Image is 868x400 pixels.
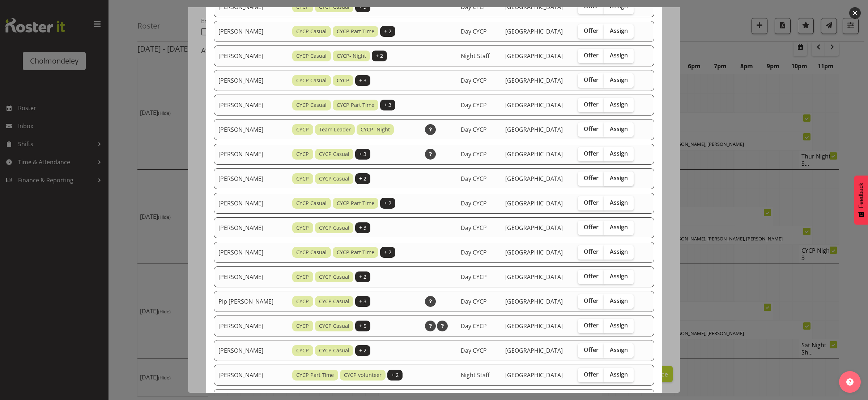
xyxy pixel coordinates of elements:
span: [GEOGRAPHIC_DATA] [505,150,563,158]
span: Day CYCP [461,77,487,84]
span: + 2 [376,52,383,60]
span: + 2 [359,273,366,281]
span: Assign [610,322,628,329]
span: Assign [610,125,628,132]
span: [GEOGRAPHIC_DATA] [505,126,563,134]
span: CYCP Casual [296,27,327,35]
span: [GEOGRAPHIC_DATA] [505,248,563,256]
span: Assign [610,27,628,34]
span: [GEOGRAPHIC_DATA] [505,52,563,60]
td: [PERSON_NAME] [214,45,288,66]
span: Assign [610,223,628,231]
span: + 3 [359,224,366,232]
span: Assign [610,371,628,378]
span: CYCP Part Time [337,101,374,109]
span: Assign [610,199,628,206]
span: Assign [610,346,628,353]
td: [PERSON_NAME] [214,242,288,263]
span: CYCP Casual [319,273,349,281]
td: [PERSON_NAME] [214,316,288,336]
span: + 3 [384,101,391,109]
td: [PERSON_NAME] [214,168,288,189]
td: Pip [PERSON_NAME] [214,291,288,312]
span: CYCP Casual [296,248,327,256]
td: [PERSON_NAME] [214,119,288,140]
span: + 5 [359,322,366,330]
span: Assign [610,76,628,83]
span: Day CYCP [461,199,487,207]
td: [PERSON_NAME] [214,144,288,165]
span: Offer [584,199,599,206]
td: [PERSON_NAME] [214,217,288,238]
span: [GEOGRAPHIC_DATA] [505,199,563,207]
span: CYCP Casual [319,175,349,183]
span: Assign [610,297,628,304]
span: Offer [584,273,599,280]
span: Assign [610,273,628,280]
span: CYCP Casual [319,347,349,355]
span: CYCP- Night [337,52,366,60]
span: Day CYCP [461,150,487,158]
span: Offer [584,27,599,34]
span: + 3 [359,297,366,305]
span: Day CYCP [461,101,487,109]
span: CYCP Casual [319,224,349,232]
span: + 2 [384,248,391,256]
span: Assign [610,248,628,255]
span: Offer [584,3,599,10]
span: Offer [584,248,599,255]
span: Assign [610,52,628,59]
span: CYCP Casual [296,77,327,84]
span: Day CYCP [461,297,487,305]
span: [GEOGRAPHIC_DATA] [505,371,563,379]
td: [PERSON_NAME] [214,70,288,91]
span: Offer [584,125,599,132]
span: [GEOGRAPHIC_DATA] [505,297,563,305]
span: [GEOGRAPHIC_DATA] [505,322,563,330]
span: Assign [610,101,628,108]
span: [GEOGRAPHIC_DATA] [505,3,563,11]
span: Day CYCP [461,224,487,232]
td: [PERSON_NAME] [214,95,288,116]
span: CYCP Part Time [337,27,374,35]
span: CYCP Part Time [296,371,334,379]
span: CYCP- Night [361,126,390,134]
span: CYCP [296,175,309,183]
span: + 2 [359,175,366,183]
span: [GEOGRAPHIC_DATA] [505,27,563,35]
span: Offer [584,322,599,329]
span: Offer [584,174,599,182]
span: Offer [584,52,599,59]
span: CYCP [296,273,309,281]
td: [PERSON_NAME] [214,365,288,386]
span: Offer [584,223,599,231]
td: [PERSON_NAME] [214,340,288,361]
span: CYCP [296,126,309,134]
span: Night Staff [461,371,490,379]
span: Offer [584,371,599,378]
td: [PERSON_NAME] [214,193,288,214]
span: [GEOGRAPHIC_DATA] [505,224,563,232]
span: Day CYCP [461,175,487,183]
span: CYCP Part Time [337,199,374,207]
span: Offer [584,150,599,157]
span: Day CYCP [461,27,487,35]
span: CYCP Casual [319,322,349,330]
td: [PERSON_NAME] [214,21,288,42]
span: + 2 [391,371,399,379]
span: Night Staff [461,52,490,60]
span: [GEOGRAPHIC_DATA] [505,101,563,109]
span: CYCP Casual [319,150,349,158]
span: Assign [610,3,628,10]
span: + 3 [359,150,366,158]
span: CYCP volunteer [344,371,382,379]
span: [GEOGRAPHIC_DATA] [505,273,563,281]
td: [PERSON_NAME] [214,266,288,287]
span: + 2 [384,199,391,207]
span: Day CYCP [461,347,487,355]
span: CYCP Casual [319,297,349,305]
span: Day CYCP [461,126,487,134]
span: Day CYCP [461,273,487,281]
span: + 3 [359,77,366,84]
span: CYCP [296,224,309,232]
